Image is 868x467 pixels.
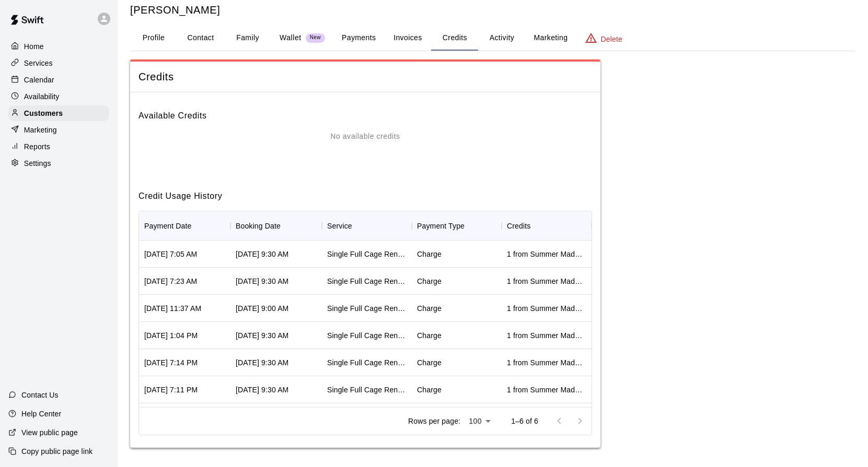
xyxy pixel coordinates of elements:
[502,211,592,241] div: Credits
[224,26,271,51] button: Family
[412,211,502,241] div: Payment Type
[478,26,525,51] button: Activity
[507,249,586,259] div: 1 from Summer Madness Memberships
[21,446,92,457] p: Copy public page link
[144,276,197,286] div: Aug 05, 2025 7:23 AM
[144,330,198,341] div: Jul 29, 2025 1:04 PM
[236,385,288,395] div: Jul 23, 2025 9:30 AM
[601,34,622,44] p: Delete
[511,416,538,426] p: 1–6 of 6
[327,330,407,341] div: Single Full Cage Rentals
[507,357,586,368] div: 1 from Summer Madness Memberships
[417,385,442,395] div: Charge
[144,385,198,395] div: Jul 20, 2025 7:11 PM
[333,26,384,51] button: Payments
[417,303,442,314] div: Charge
[327,211,352,241] div: Service
[8,105,109,121] a: Customers
[236,276,288,286] div: Aug 06, 2025 9:30 AM
[507,211,530,241] div: Credits
[144,357,198,368] div: Jul 20, 2025 7:14 PM
[281,219,295,233] button: Sort
[417,211,465,241] div: Payment Type
[327,357,407,368] div: Single Full Cage Rentals
[144,249,197,259] div: Aug 08, 2025 7:05 AM
[408,416,460,426] p: Rows per page:
[465,414,494,429] div: 100
[417,276,442,286] div: Charge
[306,34,325,41] span: New
[8,39,109,54] a: Home
[138,70,592,84] span: Credits
[8,155,109,171] a: Settings
[8,122,109,138] a: Marketing
[417,357,442,368] div: Charge
[130,26,855,51] div: basic tabs example
[280,32,302,43] p: Wallet
[352,219,367,233] button: Sort
[192,219,206,233] button: Sort
[24,141,50,152] p: Reports
[417,330,442,341] div: Charge
[8,55,109,71] a: Services
[507,385,586,395] div: 1 from Summer Madness Memberships
[327,249,407,259] div: Single Full Cage Rentals
[21,409,61,419] p: Help Center
[130,26,177,51] button: Profile
[236,357,288,368] div: Jul 26, 2025 9:30 AM
[138,181,592,203] h6: Credit Usage History
[144,303,201,314] div: Aug 01, 2025 11:37 AM
[417,249,442,259] div: Charge
[8,139,109,154] a: Reports
[138,101,592,123] h6: Available Credits
[465,219,479,233] button: Sort
[431,26,478,51] button: Credits
[24,108,63,118] p: Customers
[24,75,54,85] p: Calendar
[327,303,407,314] div: Single Full Cage Rentals
[8,72,109,88] a: Calendar
[21,390,59,400] p: Contact Us
[177,26,224,51] button: Contact
[24,125,57,135] p: Marketing
[24,158,51,169] p: Settings
[236,211,281,241] div: Booking Date
[530,219,545,233] button: Sort
[384,26,431,51] button: Invoices
[130,3,855,17] h5: [PERSON_NAME]
[322,211,412,241] div: Service
[24,41,44,52] p: Home
[330,131,400,142] p: No available credits
[236,330,288,341] div: Jul 30, 2025 9:30 AM
[139,211,230,241] div: Payment Date
[525,26,576,51] button: Marketing
[236,303,288,314] div: Aug 02, 2025 9:00 AM
[144,211,192,241] div: Payment Date
[230,211,322,241] div: Booking Date
[24,91,60,102] p: Availability
[8,89,109,104] a: Availability
[327,385,407,395] div: Single Full Cage Rentals
[327,276,407,286] div: Single Full Cage Rentals
[507,330,586,341] div: 1 from Summer Madness Memberships
[24,58,53,68] p: Services
[507,303,586,314] div: 1 from Summer Madness Memberships
[507,276,586,286] div: 1 from Summer Madness Memberships
[21,427,78,438] p: View public page
[236,249,288,259] div: Aug 09, 2025 9:30 AM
